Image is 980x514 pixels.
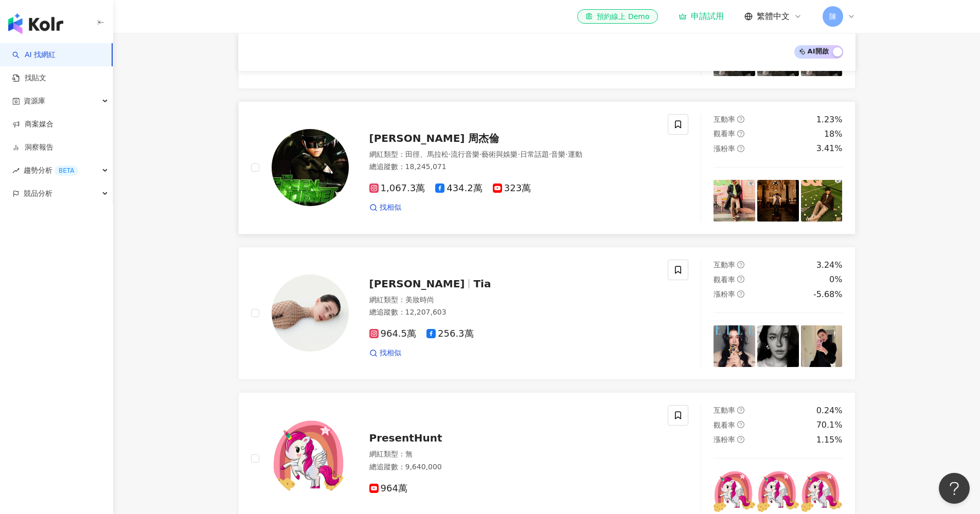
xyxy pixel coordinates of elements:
[714,471,755,512] img: post-image
[482,150,518,158] span: 藝術與娛樂
[816,419,843,431] div: 70.1%
[824,128,843,140] div: 18%
[679,11,724,22] a: 申請試用
[829,274,842,285] div: 0%
[737,290,744,298] span: question-circle
[369,449,656,460] div: 網紅類型 ： 無
[369,278,465,290] span: [PERSON_NAME]
[551,150,565,158] span: 音樂
[714,276,735,284] span: 觀看率
[813,289,843,300] div: -5.68%
[816,114,843,125] div: 1.23%
[520,150,549,158] span: 日常話題
[816,260,843,271] div: 3.24%
[380,348,401,358] span: 找相似
[12,167,20,174] span: rise
[369,328,417,339] span: 964.5萬
[272,129,349,206] img: KOL Avatar
[757,471,799,512] img: post-image
[549,150,551,158] span: ·
[426,328,474,339] span: 256.3萬
[405,150,449,158] span: 田徑、馬拉松
[714,180,755,222] img: post-image
[8,13,63,34] img: logo
[801,325,843,367] img: post-image
[435,183,483,194] span: 434.2萬
[737,261,744,268] span: question-circle
[238,247,856,380] a: KOL Avatar[PERSON_NAME]Tia網紅類型：美妝時尚總追蹤數：12,207,603964.5萬256.3萬找相似互動率question-circle3.24%觀看率questi...
[714,144,735,153] span: 漲粉率
[272,420,349,497] img: KOL Avatar
[369,150,656,160] div: 網紅類型 ：
[12,142,54,153] a: 洞察報告
[24,182,52,205] span: 競品分析
[757,180,799,222] img: post-image
[272,274,349,352] img: KOL Avatar
[757,325,799,367] img: post-image
[737,407,744,414] span: question-circle
[369,307,656,318] div: 總追蹤數 ： 12,207,603
[737,130,744,137] span: question-circle
[369,483,407,494] span: 964萬
[405,296,434,304] span: 美妝時尚
[801,471,843,512] img: post-image
[12,73,46,83] a: 找貼文
[369,295,656,305] div: 網紅類型 ：
[449,150,451,158] span: ·
[816,405,843,416] div: 0.24%
[714,261,735,269] span: 互動率
[737,116,744,123] span: question-circle
[24,159,78,182] span: 趨勢分析
[24,89,45,113] span: 資源庫
[451,150,479,158] span: 流行音樂
[714,290,735,298] span: 漲粉率
[816,434,843,446] div: 1.15%
[369,132,500,144] span: [PERSON_NAME] 周杰倫
[585,11,649,22] div: 預約線上 Demo
[737,145,744,152] span: question-circle
[737,421,744,428] span: question-circle
[369,432,442,444] span: PresentHunt
[737,276,744,283] span: question-circle
[369,162,656,172] div: 總追蹤數 ： 18,245,071
[577,9,657,24] a: 預約線上 Demo
[757,11,790,22] span: 繁體中文
[238,101,856,234] a: KOL Avatar[PERSON_NAME] 周杰倫網紅類型：田徑、馬拉松·流行音樂·藝術與娛樂·日常話題·音樂·運動總追蹤數：18,245,0711,067.3萬434.2萬323萬找相似互...
[369,203,401,213] a: 找相似
[737,436,744,443] span: question-circle
[369,348,401,358] a: 找相似
[369,462,656,472] div: 總追蹤數 ： 9,640,000
[518,150,520,158] span: ·
[568,150,582,158] span: 運動
[55,166,78,176] div: BETA
[816,143,843,154] div: 3.41%
[714,406,735,414] span: 互動率
[369,183,425,194] span: 1,067.3萬
[714,435,735,444] span: 漲粉率
[565,150,567,158] span: ·
[380,203,401,213] span: 找相似
[714,325,755,367] img: post-image
[12,50,56,60] a: searchAI 找網紅
[473,278,491,290] span: Tia
[479,150,482,158] span: ·
[801,180,843,222] img: post-image
[829,11,836,22] span: 陳
[493,183,531,194] span: 323萬
[714,115,735,123] span: 互動率
[12,119,54,130] a: 商案媒合
[714,421,735,429] span: 觀看率
[714,130,735,138] span: 觀看率
[939,473,970,504] iframe: Help Scout Beacon - Open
